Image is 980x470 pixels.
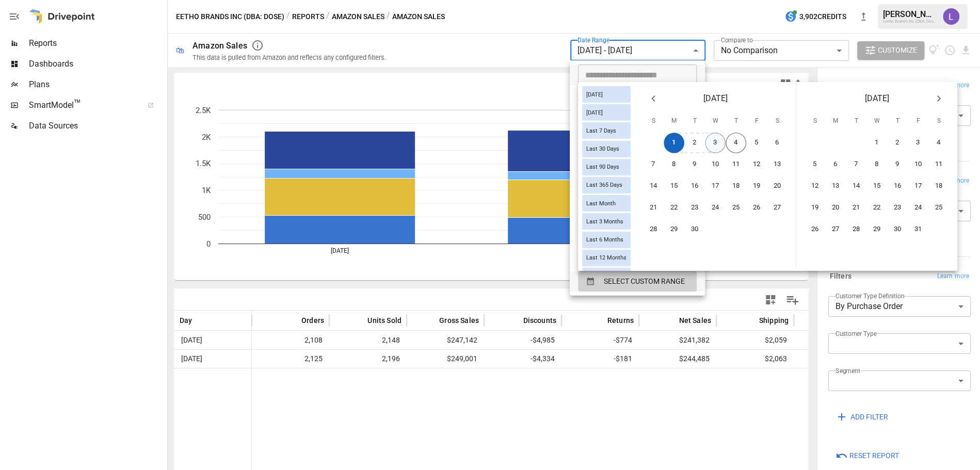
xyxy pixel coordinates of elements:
button: 18 [928,176,949,197]
div: Last 365 Days [582,177,631,193]
button: 10 [705,154,726,175]
button: 25 [726,198,746,218]
span: Wednesday [706,111,725,132]
div: [DATE] [582,86,631,103]
button: Next month [928,88,949,109]
span: Thursday [888,111,907,132]
li: Last 3 Months [570,147,705,168]
button: 27 [767,198,788,218]
button: 21 [643,198,664,218]
span: Wednesday [867,111,886,132]
span: Tuesday [847,111,865,132]
button: 5 [746,133,767,153]
li: Last 12 Months [570,188,705,209]
button: 19 [746,176,767,197]
button: 20 [767,176,788,197]
button: 15 [866,176,887,197]
button: 2 [887,133,908,153]
button: 2 [684,133,705,153]
button: SELECT CUSTOM RANGE [578,271,697,291]
li: This Quarter [570,230,705,250]
button: 4 [928,133,949,153]
span: Last 90 Days [582,164,623,170]
button: 23 [684,198,705,218]
button: 22 [866,198,887,218]
button: 20 [825,198,846,218]
button: 7 [846,154,866,175]
button: 26 [746,198,767,218]
button: 11 [726,154,746,175]
span: [DATE] [582,109,607,116]
button: 9 [684,154,705,175]
button: 15 [664,176,684,197]
button: 26 [805,219,825,240]
span: Saturday [768,111,786,132]
li: Month to Date [570,209,705,230]
span: Thursday [727,111,745,132]
span: Monday [665,111,683,132]
li: [DATE] [570,85,705,106]
span: Sunday [644,111,663,132]
span: Tuesday [685,111,704,132]
button: 14 [846,176,866,197]
span: Last 3 Months [582,218,628,225]
button: 23 [887,198,908,218]
span: Sunday [806,111,824,132]
button: 21 [846,198,866,218]
button: 1 [664,133,684,153]
div: Last Year [582,268,631,284]
button: 24 [908,198,928,218]
button: 24 [705,198,726,218]
button: 3 [705,133,726,153]
button: 10 [908,154,928,175]
button: 18 [726,176,746,197]
button: 16 [887,176,908,197]
div: Last 6 Months [582,232,631,248]
button: 17 [908,176,928,197]
button: 6 [825,154,846,175]
span: Monday [826,111,845,132]
button: 4 [726,133,746,153]
span: Friday [909,111,927,132]
div: Last 7 Days [582,122,631,139]
button: 5 [805,154,825,175]
button: 30 [887,219,908,240]
span: [DATE] [865,91,889,106]
button: 30 [684,219,705,240]
span: [DATE] [703,91,728,106]
div: Last 30 Days [582,141,631,157]
button: 17 [705,176,726,197]
button: 19 [805,198,825,218]
button: Previous month [643,88,664,109]
button: 31 [908,219,928,240]
li: Last 7 Days [570,106,705,126]
button: 12 [805,176,825,197]
li: Last Quarter [570,250,705,271]
button: 29 [664,219,684,240]
button: 25 [928,198,949,218]
button: 7 [643,154,664,175]
li: Last 30 Days [570,126,705,147]
span: Last 7 Days [582,127,620,134]
span: [DATE] [582,91,607,98]
li: Last 6 Months [570,168,705,188]
button: 8 [664,154,684,175]
div: Last 90 Days [582,159,631,175]
span: Last 6 Months [582,236,628,243]
button: 11 [928,154,949,175]
div: Last 3 Months [582,213,631,230]
button: 9 [887,154,908,175]
button: 28 [643,219,664,240]
span: Last 365 Days [582,182,626,188]
button: 29 [866,219,887,240]
button: 3 [908,133,928,153]
button: 12 [746,154,767,175]
div: Last Month [582,195,631,212]
button: 8 [866,154,887,175]
button: 14 [643,176,664,197]
span: Last 30 Days [582,145,623,152]
span: Friday [747,111,766,132]
span: Last 12 Months [582,254,631,261]
button: 13 [825,176,846,197]
span: Saturday [929,111,948,132]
